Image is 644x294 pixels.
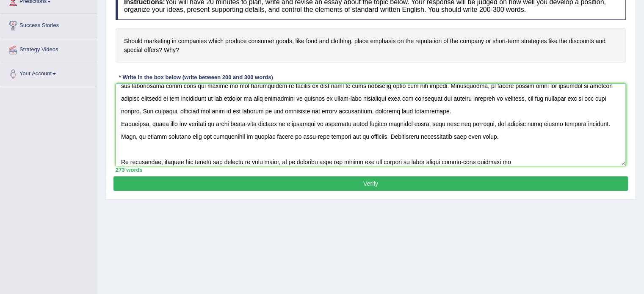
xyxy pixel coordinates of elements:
button: Verify [113,176,628,191]
a: Success Stories [0,14,97,35]
h4: Should marketing in companies which produce consumer goods, like food and clothing, place emphasi... [116,28,626,63]
a: Your Account [0,62,97,83]
a: Strategy Videos [0,38,97,59]
div: * Write in the box below (write between 200 and 300 words) [116,73,276,81]
div: 273 words [116,166,626,174]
